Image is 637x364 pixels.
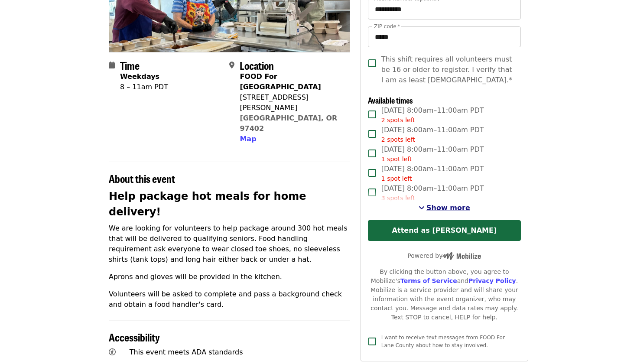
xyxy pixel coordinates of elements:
[240,58,274,73] span: Location
[381,195,415,201] span: 3 spots left
[130,348,243,356] span: This event meets ADA standards
[109,289,350,310] p: Volunteers will be asked to complete and pass a background check and obtain a food handler's card.
[109,171,175,186] span: About this event
[468,277,516,284] a: Privacy Policy
[240,134,256,144] button: Map
[109,188,350,220] h2: Help package hot meals for home delivery!
[240,92,343,113] div: [STREET_ADDRESS][PERSON_NAME]
[120,58,140,73] span: Time
[368,94,413,106] span: Available times
[109,223,350,265] p: We are looking for volunteers to help package around 300 hot meals that will be delivered to qual...
[120,72,159,81] strong: Weekdays
[381,156,412,162] span: 1 spot left
[381,117,415,123] span: 2 spots left
[109,348,116,356] i: universal-access icon
[381,136,415,143] span: 2 spots left
[109,329,160,344] span: Accessibility
[240,72,321,91] strong: FOOD For [GEOGRAPHIC_DATA]
[381,144,484,164] span: [DATE] 8:00am–11:00am PDT
[109,61,115,69] i: calendar icon
[374,24,400,29] label: ZIP code
[407,252,481,259] span: Powered by
[381,183,484,203] span: [DATE] 8:00am–11:00am PDT
[419,203,470,213] button: See more timeslots
[381,105,484,125] span: [DATE] 8:00am–11:00am PDT
[229,61,234,69] i: map-marker-alt icon
[120,82,168,92] div: 8 – 11am PDT
[442,252,481,260] img: Powered by Mobilize
[381,54,514,85] span: This shift requires all volunteers must be 16 or older to register. I verify that I am as least [...
[381,175,412,182] span: 1 spot left
[381,335,505,348] span: I want to receive text messages from FOOD For Lane County about how to stay involved.
[368,26,521,47] input: ZIP code
[240,114,337,133] a: [GEOGRAPHIC_DATA], OR 97402
[426,204,470,212] span: Show more
[368,267,521,322] div: By clicking the button above, you agree to Mobilize's and . Mobilize is a service provider and wi...
[400,277,457,284] a: Terms of Service
[109,272,350,282] p: Aprons and gloves will be provided in the kitchen.
[368,220,521,241] button: Attend as [PERSON_NAME]
[381,125,484,144] span: [DATE] 8:00am–11:00am PDT
[240,135,256,143] span: Map
[381,164,484,183] span: [DATE] 8:00am–11:00am PDT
